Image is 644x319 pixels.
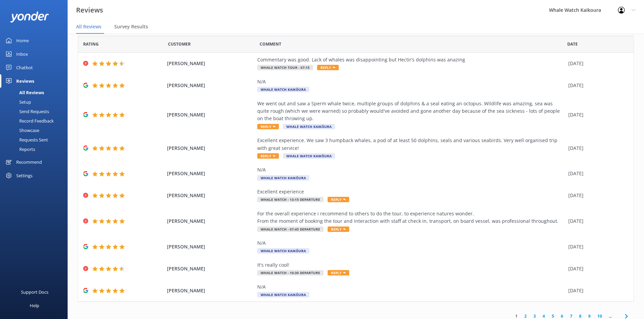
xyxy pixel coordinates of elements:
a: Setup [4,97,68,107]
div: Excellent experience [257,188,565,195]
img: yonder-white-logo.png [10,11,49,23]
div: Excellent experience. We saw 3 humpback whales, a pod of at least 50 dolphins, seals and various ... [257,137,565,152]
div: Commentary was good. Lack of whales was disappointing but Hectir’s dolphins was anazing [257,56,565,63]
div: Help [30,299,39,312]
span: All Reviews [76,23,101,30]
span: [PERSON_NAME] [167,111,254,118]
span: Whale Watch Kaikōura [257,292,309,297]
span: [PERSON_NAME] [167,217,254,225]
span: Whale Watch Kaikōura [257,87,309,92]
span: Date [83,41,99,47]
span: Reply [317,65,339,70]
a: Send Requests [4,107,68,116]
a: All Reviews [4,88,68,97]
span: Question [260,41,281,47]
span: Date [567,41,578,47]
span: Whale Watch - 13:15 departure [257,197,324,202]
div: Setup [4,97,31,107]
div: Settings [16,169,32,182]
span: Whale Watch - 10:30 departure [257,270,324,275]
div: Showcase [4,126,39,135]
div: We went out and saw a Sperm whale twice, multiple groups of dolphins & a seal eating an octopus. ... [257,100,565,123]
span: [PERSON_NAME] [167,192,254,199]
div: N/A [257,283,565,291]
div: N/A [257,166,565,174]
div: [DATE] [568,60,625,67]
span: Reply [328,227,349,232]
span: [PERSON_NAME] [167,265,254,272]
div: Send Requests [4,107,49,116]
div: Record Feedback [4,116,54,126]
div: N/A [257,239,565,247]
div: Requests Sent [4,135,48,144]
span: Survey Results [114,23,148,30]
span: Whale Watch Tour - 07:15 [257,65,313,70]
div: For the overall experience i recommend to others to do the tour, to experience natures wonder. Fr... [257,210,565,225]
div: Home [16,34,29,47]
div: [DATE] [568,170,625,177]
span: Reply [328,197,349,202]
div: N/A [257,78,565,85]
div: [DATE] [568,111,625,118]
a: Record Feedback [4,116,68,126]
span: Whale Watch Kaikōura [257,248,309,254]
div: [DATE] [568,243,625,250]
a: Showcase [4,126,68,135]
span: [PERSON_NAME] [167,170,254,177]
div: All Reviews [4,88,44,97]
div: Inbox [16,47,28,61]
div: Chatbot [16,61,33,74]
span: Whale Watch Kaikōura [283,124,335,129]
div: [DATE] [568,265,625,272]
div: It's really cool! [257,261,565,269]
div: Support Docs [21,285,48,299]
span: Date [168,41,191,47]
a: Requests Sent [4,135,68,144]
span: [PERSON_NAME] [167,287,254,294]
span: Whale Watch Kaikōura [257,175,309,181]
span: Reply [257,153,279,159]
h3: Reviews [76,5,103,16]
span: Whale Watch Kaikōura [283,153,335,159]
div: Recommend [16,155,42,169]
div: [DATE] [568,192,625,199]
span: Reply [257,124,279,129]
div: Reviews [16,74,34,88]
div: [DATE] [568,144,625,152]
span: [PERSON_NAME] [167,60,254,67]
div: Reports [4,144,35,154]
span: Whale Watch - 07:45 departure [257,227,324,232]
span: [PERSON_NAME] [167,243,254,250]
span: [PERSON_NAME] [167,82,254,89]
div: [DATE] [568,217,625,225]
span: [PERSON_NAME] [167,144,254,152]
div: [DATE] [568,82,625,89]
a: Reports [4,144,68,154]
div: [DATE] [568,287,625,294]
span: Reply [328,270,349,275]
